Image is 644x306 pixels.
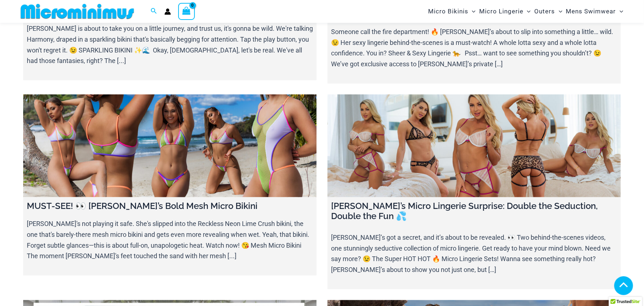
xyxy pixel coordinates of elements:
nav: Site Navigation [425,1,626,22]
img: MM SHOP LOGO FLAT [18,3,137,20]
a: View Shopping Cart, empty [178,3,195,20]
span: Menu Toggle [468,2,476,21]
p: [PERSON_NAME] is about to take you on a little journey, and trust us, it's gonna be wild. We're t... [27,23,313,66]
span: Menu Toggle [523,2,531,21]
h4: MUST-SEE! 👀 [PERSON_NAME]’s Bold Mesh Micro Bikini [27,201,313,211]
p: [PERSON_NAME]'s not playing it safe. She's slipped into the Reckless Neon Lime Crush bikini, the ... [27,218,313,261]
a: Micro BikinisMenu ToggleMenu Toggle [426,2,477,21]
span: Menu Toggle [555,2,563,21]
a: Account icon link [164,8,171,15]
h4: [PERSON_NAME]’s Micro Lingerie Surprise: Double the Seduction, Double the Fun 💦 [331,201,617,222]
p: Someone call the fire department! 🔥 [PERSON_NAME]’s about to slip into something a little… wild. ... [331,26,617,70]
span: Outers [535,2,555,21]
a: MUST-SEE! 👀 Jadey’s Bold Mesh Micro Bikini [23,95,317,197]
a: Search icon link [151,7,157,16]
span: Micro Bikinis [428,2,468,21]
a: Mens SwimwearMenu ToggleMenu Toggle [564,2,625,21]
span: Menu Toggle [616,2,623,21]
span: Mens Swimwear [566,2,616,21]
a: Micro LingerieMenu ToggleMenu Toggle [477,2,532,21]
p: [PERSON_NAME]’s got a secret, and it’s about to be revealed. 👀 Two behind-the-scenes videos, one ... [331,232,617,275]
span: Micro Lingerie [479,2,523,21]
a: OutersMenu ToggleMenu Toggle [533,2,564,21]
a: Ilana’s Micro Lingerie Surprise: Double the Seduction, Double the Fun 💦 [327,95,621,197]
